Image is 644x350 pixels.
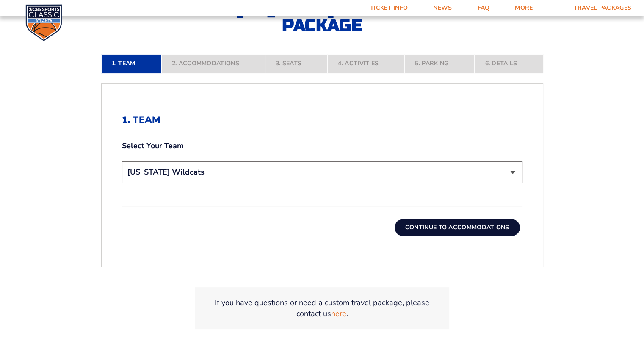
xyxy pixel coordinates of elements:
[395,219,520,236] button: Continue To Accommodations
[331,308,346,319] a: here
[122,114,522,125] h2: 1. Team
[205,297,439,319] p: If you have questions or need a custom travel package, please contact us .
[25,4,62,41] img: CBS Sports Classic
[122,141,522,151] label: Select Your Team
